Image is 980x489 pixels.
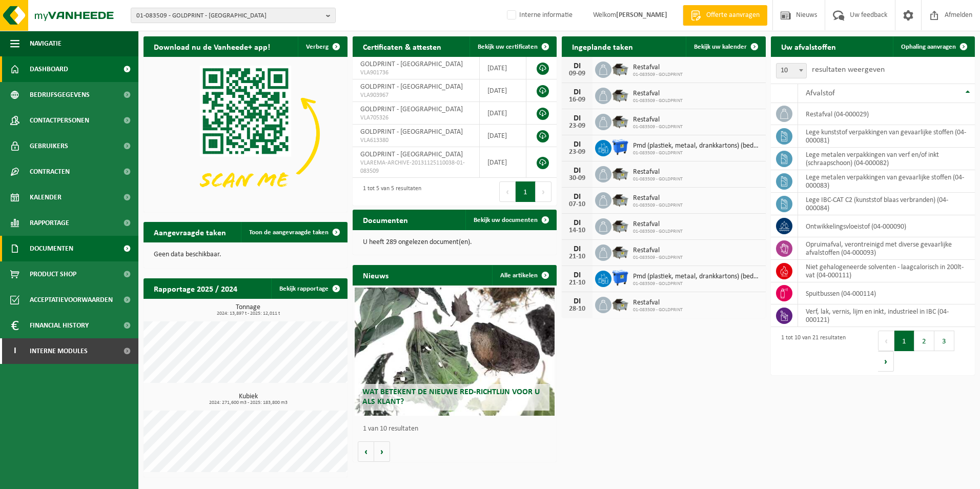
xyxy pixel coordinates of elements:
div: DI [567,219,587,227]
span: Dashboard [30,56,68,82]
a: Bekijk uw documenten [465,210,556,230]
div: 07-10 [567,201,587,208]
td: lege metalen verpakkingen van gevaarlijke stoffen (04-000083) [798,170,975,193]
span: VLA901736 [360,69,472,77]
td: opruimafval, verontreinigd met diverse gevaarlijke afvalstoffen (04-000093) [798,237,975,260]
span: Restafval [633,90,683,98]
span: 01-083509 - GOLDPRINT [633,176,683,182]
div: 14-10 [567,227,587,234]
td: [DATE] [480,57,526,79]
td: niet gehalogeneerde solventen - laagcalorisch in 200lt-vat (04-000111) [798,260,975,282]
img: WB-5000-GAL-GY-04 [611,295,629,313]
div: 21-10 [567,279,587,287]
span: 01-083509 - GOLDPRINT [633,124,683,130]
td: lege kunststof verpakkingen van gevaarlijke stoffen (04-000081) [798,125,975,148]
span: Documenten [30,236,73,261]
td: lege metalen verpakkingen van verf en/of inkt (schraapschoon) (04-000082) [798,148,975,170]
span: Restafval [633,168,683,176]
span: Restafval [633,194,683,202]
span: Pmd (plastiek, metaal, drankkartons) (bedrijven) [633,273,761,281]
span: Toon de aangevraagde taken [249,229,329,236]
div: 23-09 [567,149,587,156]
span: 01-083509 - GOLDPRINT [633,72,683,78]
span: Pmd (plastiek, metaal, drankkartons) (bedrijven) [633,142,761,150]
td: [DATE] [480,102,526,125]
div: 1 tot 5 van 5 resultaten [358,180,421,203]
span: Bedrijfsgegevens [30,82,90,108]
div: 09-09 [567,70,587,77]
span: Financial History [30,313,89,338]
p: 1 van 10 resultaten [363,425,552,433]
span: Bekijk uw documenten [474,217,538,223]
button: Next [878,351,894,372]
img: WB-5000-GAL-GY-04 [611,165,629,182]
button: 01-083509 - GOLDPRINT - [GEOGRAPHIC_DATA] [131,8,336,23]
strong: [PERSON_NAME] [616,11,667,19]
span: 01-083509 - GOLDPRINT [633,150,761,156]
button: 2 [914,331,934,351]
span: Contactpersonen [30,108,89,133]
div: DI [567,88,587,96]
td: verf, lak, vernis, lijm en inkt, industrieel in IBC (04-000121) [798,304,975,327]
h2: Certificaten & attesten [353,36,452,56]
td: spuitbussen (04-000114) [798,282,975,304]
a: Offerte aanvragen [683,5,767,26]
img: WB-5000-GAL-GY-04 [611,217,629,234]
div: 28-10 [567,305,587,313]
td: [DATE] [480,147,526,178]
a: Wat betekent de nieuwe RED-richtlijn voor u als klant? [355,288,555,416]
span: 01-083509 - GOLDPRINT [633,98,683,104]
span: 2024: 13,897 t - 2025: 12,011 t [149,311,348,316]
span: GOLDPRINT - [GEOGRAPHIC_DATA] [360,151,463,158]
p: U heeft 289 ongelezen document(en). [363,239,546,246]
span: Navigatie [30,31,62,56]
button: 1 [894,331,914,351]
div: DI [567,245,587,253]
span: VLAREMA-ARCHIVE-20131125110038-01-083509 [360,159,472,175]
a: Toon de aangevraagde taken [241,222,346,242]
button: 1 [516,181,536,202]
span: 01-083509 - GOLDPRINT [633,202,683,209]
span: Wat betekent de nieuwe RED-richtlijn voor u als klant? [362,388,540,406]
h3: Tonnage [149,304,348,316]
span: Rapportage [30,210,69,236]
span: Restafval [633,220,683,229]
span: GOLDPRINT - [GEOGRAPHIC_DATA] [360,83,463,91]
h3: Kubiek [149,393,348,405]
span: 10 [777,64,806,78]
span: VLA613380 [360,136,472,145]
span: Product Shop [30,261,76,287]
span: I [10,338,19,364]
span: 01-083509 - GOLDPRINT [633,281,761,287]
span: VLA903967 [360,91,472,99]
img: WB-5000-GAL-GY-04 [611,191,629,208]
span: Restafval [633,116,683,124]
button: Previous [878,331,894,351]
span: Restafval [633,299,683,307]
div: DI [567,297,587,305]
h2: Ingeplande taken [562,36,643,56]
h2: Download nu de Vanheede+ app! [144,36,280,56]
td: [DATE] [480,125,526,147]
a: Alle artikelen [492,265,556,286]
div: DI [567,114,587,123]
button: Previous [499,181,516,202]
span: Gebruikers [30,133,68,159]
span: 01-083509 - GOLDPRINT [633,307,683,313]
td: lege IBC-CAT C2 (kunststof blaas verbranden) (04-000084) [798,193,975,215]
a: Ophaling aanvragen [893,36,974,57]
a: Bekijk uw certificaten [469,36,556,57]
h2: Uw afvalstoffen [771,36,846,56]
img: WB-1100-HPE-BE-04 [611,269,629,287]
div: 16-09 [567,96,587,104]
button: Next [536,181,552,202]
img: WB-5000-GAL-GY-04 [611,86,629,104]
span: 2024: 271,600 m3 - 2025: 183,800 m3 [149,400,348,405]
button: Volgende [374,441,390,462]
span: Ophaling aanvragen [901,44,956,50]
span: GOLDPRINT - [GEOGRAPHIC_DATA] [360,106,463,113]
h2: Nieuws [353,265,399,285]
span: Restafval [633,64,683,72]
div: DI [567,140,587,149]
img: WB-1100-HPE-BE-04 [611,138,629,156]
